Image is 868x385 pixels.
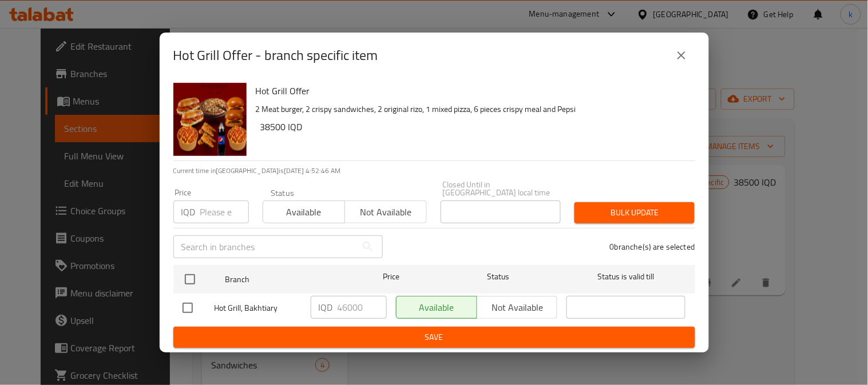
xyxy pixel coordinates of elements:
button: Bulk update [574,202,695,223]
p: 0 branche(s) are selected [610,241,695,252]
span: Available [268,204,340,220]
span: Bulk update [584,206,685,220]
img: Hot Grill Offer [173,83,247,156]
button: Available [263,200,345,223]
p: IQD [181,205,196,219]
span: Status [438,270,557,284]
h6: Hot Grill Offer [256,83,686,99]
input: Please enter price [338,296,387,319]
span: Not available [350,204,422,220]
input: Search in branches [173,235,356,258]
button: Save [173,327,695,348]
p: IQD [319,300,333,314]
button: Not available [344,200,427,223]
span: Save [183,330,686,344]
span: Branch [225,272,344,287]
p: Current time in [GEOGRAPHIC_DATA] is [DATE] 4:52:46 AM [173,166,695,176]
span: Price [353,270,429,284]
button: close [668,42,695,69]
p: 2 Meat burger, 2 crispy sandwiches, 2 original rizo, 1 mixed pizza, 6 pieces crispy meal and Pepsi [256,102,686,117]
span: Hot Grill, Bakhtiary [215,301,302,315]
h6: 38500 IQD [260,119,686,135]
span: Status is valid till [566,270,685,284]
input: Please enter price [200,200,249,223]
h2: Hot Grill Offer - branch specific item [173,46,378,65]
